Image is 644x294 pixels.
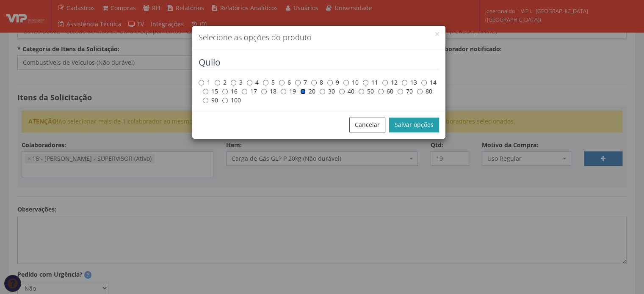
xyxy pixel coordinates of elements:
label: 90 [203,96,218,104]
button: Salvar opções [389,118,439,132]
label: 50 [359,87,374,96]
h4: Selecione as opções do produto [199,32,439,43]
label: 60 [378,87,393,96]
label: 2 [215,78,227,87]
label: 11 [363,78,378,87]
label: 30 [320,87,335,96]
label: 1 [199,78,210,87]
label: 40 [339,87,354,96]
label: 6 [279,78,291,87]
button: Cancelar [349,118,385,132]
label: 20 [300,87,315,96]
label: 8 [311,78,323,87]
label: 3 [231,78,243,87]
label: 18 [261,87,276,96]
label: 7 [295,78,307,87]
label: 12 [382,78,398,87]
label: 15 [203,87,218,96]
label: 9 [327,78,339,87]
label: 4 [247,78,259,87]
label: 16 [222,87,238,96]
legend: Quilo [199,56,439,69]
label: 70 [398,87,413,96]
label: 14 [421,78,437,87]
label: 17 [242,87,257,96]
label: 100 [222,96,241,104]
label: 19 [281,87,296,96]
label: 10 [343,78,359,87]
label: 5 [263,78,275,87]
label: 80 [417,87,432,96]
label: 13 [402,78,417,87]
